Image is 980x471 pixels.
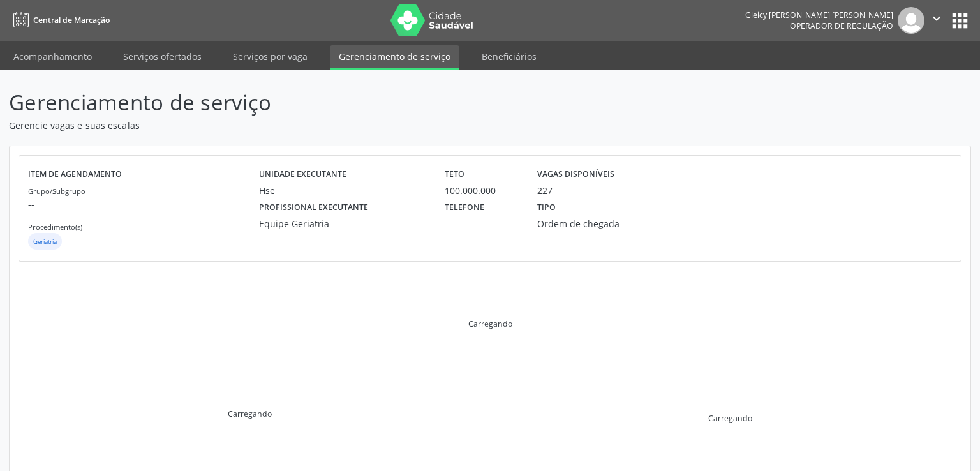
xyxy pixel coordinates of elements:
a: Serviços ofertados [114,45,211,68]
span: Operador de regulação [790,20,893,31]
a: Gerenciamento de serviço [330,45,459,70]
div: Carregando [228,408,272,419]
img: img [898,7,924,34]
a: Serviços por vaga [224,45,316,68]
small: Geriatria [33,237,57,246]
div: Hse [259,184,427,197]
p: -- [28,197,259,211]
label: Telefone [445,197,484,217]
a: Central de Marcação [9,10,110,31]
div: Ordem de chegada [537,217,658,230]
label: Item de agendamento [28,165,122,184]
small: Grupo/Subgrupo [28,186,85,196]
div: Carregando [468,318,512,329]
div: 227 [537,184,553,197]
button:  [924,7,949,34]
p: Gerenciamento de serviço [9,87,683,119]
label: Profissional executante [259,197,368,217]
small: Procedimento(s) [28,222,82,232]
div: Carregando [708,413,752,424]
label: Tipo [537,197,556,217]
i:  [930,11,944,26]
label: Vagas disponíveis [537,165,614,184]
div: 100.000.000 [445,184,519,197]
div: -- [445,217,519,230]
button: apps [949,10,971,32]
a: Acompanhamento [4,45,101,68]
span: Central de Marcação [33,15,110,26]
div: Equipe Geriatria [259,217,427,230]
a: Beneficiários [473,45,546,68]
label: Unidade executante [259,165,346,184]
div: Gleicy [PERSON_NAME] [PERSON_NAME] [745,10,893,20]
p: Gerencie vagas e suas escalas [9,119,683,132]
label: Teto [445,165,464,184]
